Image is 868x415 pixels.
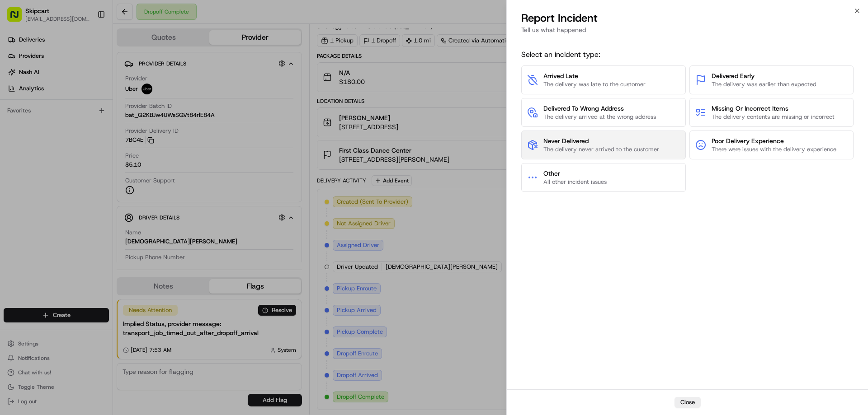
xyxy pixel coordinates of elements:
[675,397,701,408] button: Close
[154,89,165,100] button: Start new chat
[543,169,607,178] span: Other
[689,98,854,127] button: Missing Or Incorrect ItemsThe delivery contents are missing or incorrect
[712,104,835,113] span: Missing Or Incorrect Items
[521,25,854,40] div: Tell us what happened
[543,136,659,145] span: Never Delivered
[543,113,656,121] span: The delivery arrived at the wrong address
[712,80,816,89] span: The delivery was earlier than expected
[76,132,84,139] div: 💻
[712,71,816,80] span: Delivered Early
[689,65,854,94] button: Delivered EarlyThe delivery was earlier than expected
[9,9,27,27] img: Nash
[31,86,148,95] div: Start new chat
[521,98,686,127] button: Delivered To Wrong AddressThe delivery arrived at the wrong address
[543,178,607,186] span: All other incident issues
[712,113,835,121] span: The delivery contents are missing or incorrect
[521,131,686,159] button: Never DeliveredThe delivery never arrived to the customer
[543,104,656,113] span: Delivered To Wrong Address
[712,136,836,145] span: Poor Delivery Experience
[689,131,854,159] button: Poor Delivery ExperienceThere were issues with the delivery experience
[18,131,69,140] span: Knowledge Base
[521,65,686,94] button: Arrived LateThe delivery was late to the customer
[521,49,854,60] span: Select an incident type:
[9,132,16,139] div: 📗
[521,163,686,192] button: OtherAll other incident issues
[543,80,646,89] span: The delivery was late to the customer
[73,127,149,144] a: 💻API Documentation
[64,153,109,160] a: Powered byPylon
[543,145,659,154] span: The delivery never arrived to the customer
[9,86,25,103] img: 1736555255976-a54dd68f-1ca7-489b-9aae-adbdc363a1c4
[521,11,598,25] p: Report Incident
[90,153,109,160] span: Pylon
[85,131,145,140] span: API Documentation
[24,58,149,68] input: Clear
[712,145,836,154] span: There were issues with the delivery experience
[31,95,114,103] div: We're available if you need us!
[9,36,165,51] p: Welcome 👋
[543,71,646,80] span: Arrived Late
[5,127,73,144] a: 📗Knowledge Base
